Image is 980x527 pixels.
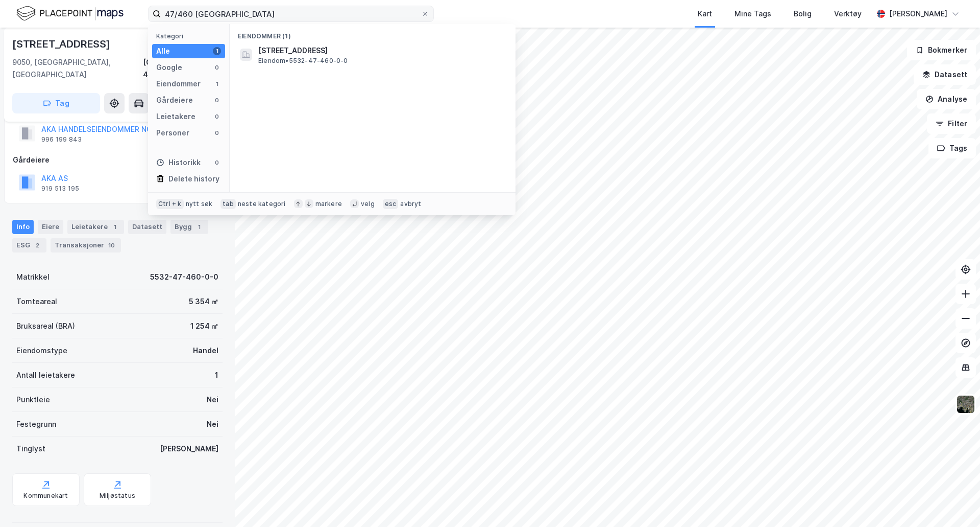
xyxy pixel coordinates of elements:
div: Leietakere [156,110,195,123]
div: 996 199 843 [41,135,82,144]
button: Filter [927,113,976,134]
div: 0 [213,158,221,167]
div: Transaksjoner [51,238,121,253]
button: Datasett [914,64,976,85]
div: avbryt [400,200,421,208]
div: Bygg [170,220,208,234]
div: Personer [156,127,189,139]
div: Nei [207,418,218,430]
div: Matrikkel [16,271,50,283]
div: markere [315,200,342,208]
div: 9050, [GEOGRAPHIC_DATA], [GEOGRAPHIC_DATA] [12,56,143,81]
div: Gårdeiere [156,94,193,106]
div: Nei [207,394,218,406]
span: [STREET_ADDRESS] [258,44,503,57]
div: Ctrl + k [156,199,184,209]
div: Mine Tags [734,8,771,20]
img: 9k= [956,395,975,414]
div: Kart [698,8,712,20]
div: Festegrunn [16,418,56,430]
div: 0 [213,63,221,72]
div: Bolig [794,8,812,20]
div: Delete history [168,173,219,185]
div: 1 [213,47,221,55]
div: Datasett [128,220,166,234]
button: Tags [928,138,976,158]
div: Antall leietakere [16,369,75,381]
div: 0 [213,129,221,137]
div: 0 [213,112,221,121]
div: neste kategori [238,200,286,208]
iframe: Chat Widget [929,478,980,527]
div: Leietakere [67,220,124,234]
div: Tomteareal [16,295,57,308]
div: [STREET_ADDRESS] [12,36,112,52]
div: Bruksareal (BRA) [16,320,75,332]
div: esc [383,199,399,209]
div: [PERSON_NAME] [889,8,947,20]
div: nytt søk [186,200,213,208]
div: Historikk [156,156,201,169]
img: logo.f888ab2527a4732fd821a326f86c7f29.svg [16,5,124,22]
div: Tinglyst [16,443,45,455]
div: 10 [106,240,117,250]
button: Bokmerker [907,40,976,60]
div: Eiendomstype [16,345,67,357]
div: 0 [213,96,221,104]
div: ESG [12,238,46,253]
div: tab [220,199,236,209]
div: 1 [215,369,218,381]
div: velg [361,200,375,208]
button: Tag [12,93,100,113]
div: Kontrollprogram for chat [929,478,980,527]
div: 5532-47-460-0-0 [150,271,218,283]
div: 5 354 ㎡ [189,295,218,308]
button: Analyse [917,89,976,109]
div: Verktøy [834,8,862,20]
div: Eiendommer [156,78,201,90]
div: Alle [156,45,170,57]
div: Google [156,61,182,74]
div: 1 [213,80,221,88]
span: Eiendom • 5532-47-460-0-0 [258,57,348,65]
input: Søk på adresse, matrikkel, gårdeiere, leietakere eller personer [161,6,421,21]
div: 1 [110,222,120,232]
div: Punktleie [16,394,50,406]
div: Miljøstatus [100,492,135,500]
div: Handel [193,345,218,357]
div: 1 254 ㎡ [190,320,218,332]
div: Eiendommer (1) [230,24,516,42]
div: Eiere [38,220,63,234]
div: Gårdeiere [13,154,222,166]
div: 1 [194,222,204,232]
div: Kommunekart [23,492,68,500]
div: 2 [32,240,42,250]
div: [GEOGRAPHIC_DATA], 47/460 [143,56,223,81]
div: [PERSON_NAME] [160,443,218,455]
div: Kategori [156,32,225,40]
div: 919 513 195 [41,185,79,193]
div: Info [12,220,34,234]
